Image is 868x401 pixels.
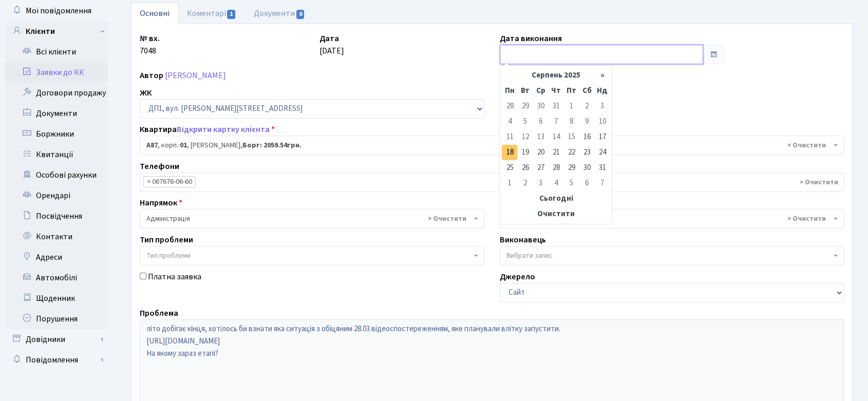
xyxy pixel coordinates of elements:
[146,251,191,261] span: Тип проблеми
[533,176,548,191] td: 3
[140,136,844,155] span: <b>А87</b>, корп.: <b>01</b>, Акуней Анна Сергіївна, <b>Борг: 2059.54грн.</b>
[800,177,838,187] span: Видалити всі елементи
[594,99,610,114] td: 3
[594,129,610,145] td: 17
[312,32,492,64] div: [DATE]
[5,309,108,329] a: Порушення
[548,83,563,99] th: Чт
[579,129,594,145] td: 16
[180,140,187,150] b: 01
[5,350,108,370] a: Повідомлення
[500,32,562,45] label: Дата виконання
[140,32,160,45] label: № вх.
[5,165,108,185] a: Особові рахунки
[517,176,533,191] td: 2
[563,83,579,99] th: Пт
[502,129,517,145] td: 11
[242,140,301,150] b: Борг: 2059.54грн.
[548,114,563,129] td: 7
[787,140,826,150] span: Видалити всі елементи
[5,83,108,103] a: Договори продажу
[5,185,108,206] a: Орендарі
[594,83,610,99] th: Нд
[533,145,548,160] td: 20
[147,177,150,187] span: ×
[502,145,517,160] td: 18
[26,5,91,16] span: Мої повідомлення
[517,145,533,160] td: 19
[533,114,548,129] td: 6
[5,288,108,309] a: Щоденник
[548,99,563,114] td: 31
[563,99,579,114] td: 1
[5,103,108,124] a: Документи
[563,145,579,160] td: 22
[5,329,108,350] a: Довідники
[594,114,610,129] td: 10
[143,176,196,187] li: 067676-06-60
[140,197,182,209] label: Напрямок
[594,145,610,160] td: 24
[5,124,108,144] a: Боржники
[245,3,314,24] a: Документи
[140,69,163,82] label: Автор
[517,68,594,83] th: Серпень 2025
[517,129,533,145] td: 12
[500,271,535,283] label: Джерело
[178,3,245,24] a: Коментарі
[548,145,563,160] td: 21
[5,268,108,288] a: Автомобілі
[548,160,563,176] td: 28
[579,176,594,191] td: 6
[177,124,270,135] a: Відкрити картку клієнта
[500,234,546,246] label: Виконавець
[140,160,179,173] label: Телефони
[563,129,579,145] td: 15
[594,68,610,83] th: »
[579,145,594,160] td: 23
[502,160,517,176] td: 25
[140,307,178,319] label: Проблема
[533,83,548,99] th: Ср
[5,226,108,247] a: Контакти
[140,234,193,246] label: Тип проблеми
[296,10,305,19] span: 0
[500,209,844,228] span: Колесніков В.
[563,176,579,191] td: 5
[594,160,610,176] td: 31
[594,176,610,191] td: 7
[563,160,579,176] td: 29
[227,10,235,19] span: 1
[506,214,832,224] span: Колесніков В.
[502,176,517,191] td: 1
[563,114,579,129] td: 8
[517,99,533,114] td: 29
[5,206,108,226] a: Посвідчення
[131,3,178,24] a: Основні
[5,62,108,83] a: Заявки до КК
[579,160,594,176] td: 30
[533,99,548,114] td: 30
[502,114,517,129] td: 4
[140,87,152,99] label: ЖК
[517,160,533,176] td: 26
[548,129,563,145] td: 14
[502,191,610,206] th: Сьогодні
[502,83,517,99] th: Пн
[502,206,610,222] th: Очистити
[502,99,517,114] td: 28
[148,271,201,283] label: Платна заявка
[506,251,553,261] span: Вибрати запис
[5,21,108,42] a: Клієнти
[146,214,471,224] span: Адміністрація
[146,140,158,150] b: А87
[548,176,563,191] td: 4
[533,129,548,145] td: 13
[533,160,548,176] td: 27
[146,140,831,150] span: <b>А87</b>, корп.: <b>01</b>, Акуней Анна Сергіївна, <b>Борг: 2059.54грн.</b>
[5,42,108,62] a: Всі клієнти
[787,214,826,224] span: Видалити всі елементи
[140,123,275,136] label: Квартира
[319,32,339,45] label: Дата
[132,32,312,64] div: 7048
